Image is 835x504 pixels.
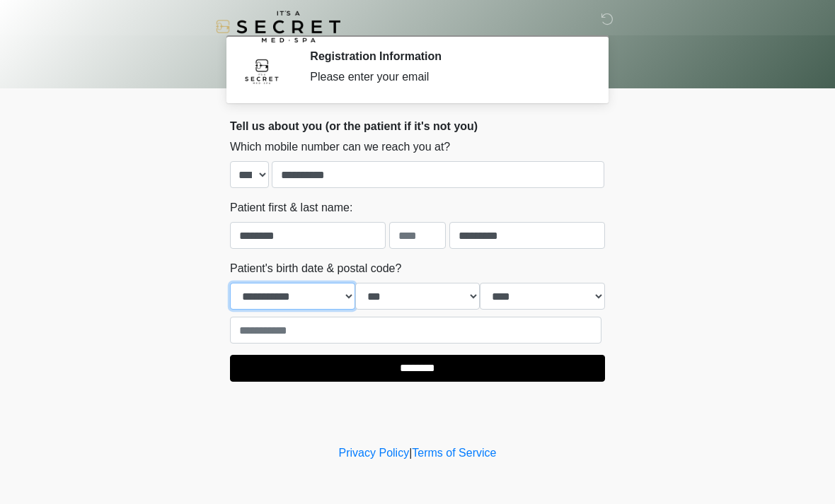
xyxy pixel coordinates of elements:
h2: Registration Information [310,49,584,63]
img: It's A Secret Med Spa Logo [216,11,340,42]
img: Agent Avatar [241,49,283,92]
label: Which mobile number can we reach you at? [230,139,450,156]
a: Privacy Policy [339,447,410,459]
label: Patient's birth date & postal code? [230,260,401,277]
div: Please enter your email [310,69,584,86]
a: | [409,447,412,459]
h2: Tell us about you (or the patient if it's not you) [230,119,605,133]
label: Patient first & last name: [230,199,352,216]
a: Terms of Service [412,447,496,459]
